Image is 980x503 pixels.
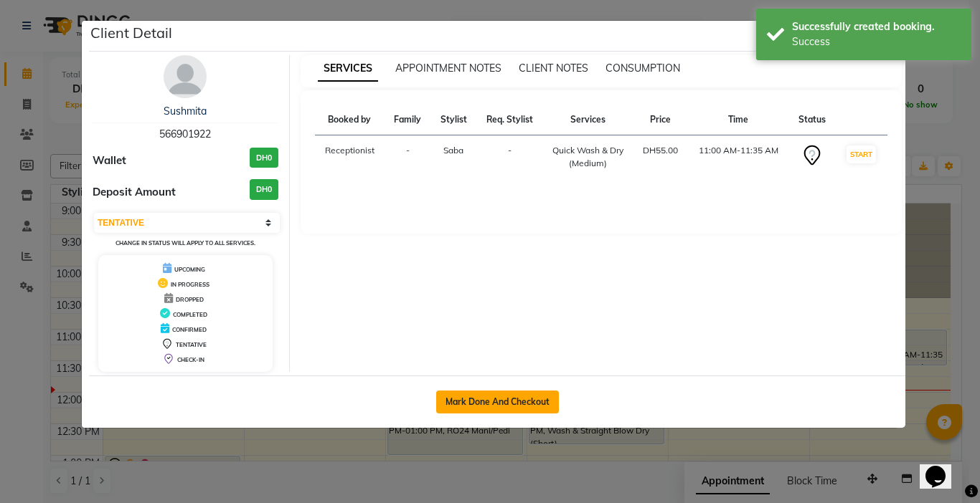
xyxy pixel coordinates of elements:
span: Wallet [93,153,126,169]
button: START [847,145,876,163]
span: CONSUMPTION [606,62,680,75]
span: CLIENT NOTES [519,62,588,75]
td: - [385,135,431,179]
th: Req. Stylist [476,105,543,135]
h3: DH0 [250,148,278,168]
th: Status [789,105,836,135]
h3: DH0 [250,179,278,200]
span: 566901922 [159,128,211,140]
th: Services [543,105,633,135]
span: COMPLETED [173,311,207,318]
td: Receptionist [315,135,385,179]
span: SERVICES [318,56,378,82]
span: CONFIRMED [172,326,207,333]
th: Booked by [315,105,385,135]
div: Quick Wash & Dry (Medium) [552,144,624,170]
small: Change in status will apply to all services. [116,239,255,246]
th: Time [688,105,789,135]
th: Price [633,105,688,135]
span: APPOINTMENT NOTES [395,62,501,75]
span: Deposit Amount [93,184,176,201]
span: DROPPED [176,296,204,303]
td: - [476,135,543,179]
span: IN PROGRESS [171,281,209,288]
span: CHECK-IN [177,356,204,363]
iframe: chat widget [920,446,966,489]
div: Success [792,34,961,49]
td: 11:00 AM-11:35 AM [688,135,789,179]
span: Saba [443,145,463,155]
a: Sushmita [164,105,207,118]
th: Stylist [430,105,476,135]
div: Successfully created booking. [792,19,961,34]
img: avatar [164,55,207,98]
button: Mark Done And Checkout [436,391,559,413]
th: Family [385,105,431,135]
span: TENTATIVE [176,341,207,348]
h5: Client Detail [90,22,172,44]
span: UPCOMING [174,266,205,273]
div: DH55.00 [642,144,679,157]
